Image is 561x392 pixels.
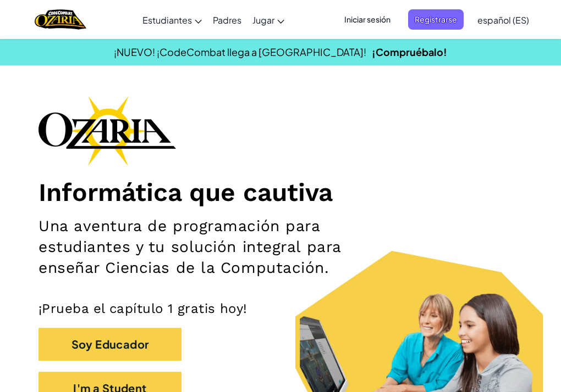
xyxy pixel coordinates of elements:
[477,14,529,26] span: español (ES)
[142,14,192,26] span: Estudiantes
[207,5,247,35] a: Padres
[35,8,86,31] a: Ozaria by CodeCombat logo
[372,46,447,58] a: ¡Compruébalo!
[137,5,207,35] a: Estudiantes
[38,177,522,208] h1: Informática que cautiva
[38,216,363,278] h2: Una aventura de programación para estudiantes y tu solución integral para enseñar Ciencias de la ...
[38,328,182,361] button: Soy Educador
[252,14,274,26] span: Jugar
[338,9,397,30] button: Iniciar sesión
[35,8,86,31] img: Home
[38,300,522,317] p: ¡Prueba el capítulo 1 gratis hoy!
[247,5,290,35] a: Jugar
[38,96,176,166] img: Ozaria branding logo
[114,46,366,58] span: ¡NUEVO! ¡CodeCombat llega a [GEOGRAPHIC_DATA]!
[408,9,464,30] button: Registrarse
[472,5,535,35] a: español (ES)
